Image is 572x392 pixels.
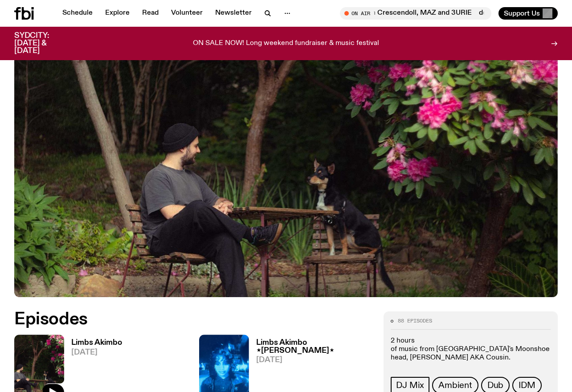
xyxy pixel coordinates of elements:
[14,311,373,327] h2: Episodes
[137,7,164,20] a: Read
[57,7,98,20] a: Schedule
[14,32,71,55] h3: SYDCITY: [DATE] & [DATE]
[166,7,208,20] a: Volunteer
[498,7,558,20] button: Support Us
[100,7,135,20] a: Explore
[396,380,424,390] span: DJ Mix
[340,7,491,20] button: On Airdot.zip with Crescendoll, MAZ and 3URIEdot.zip with Crescendoll, MAZ and 3URIE
[438,380,472,390] span: Ambient
[71,349,122,356] span: [DATE]
[71,339,122,347] h3: Limbs Akimbo
[504,9,540,17] span: Support Us
[519,380,535,390] span: IDM
[487,380,503,390] span: Dub
[193,40,379,48] p: ON SALE NOW! Long weekend fundraiser & music festival
[210,7,257,20] a: Newsletter
[391,337,551,363] p: 2 hours of music from [GEOGRAPHIC_DATA]'s Moonshoe Label head, [PERSON_NAME] AKA Cousin.
[398,318,432,323] span: 88 episodes
[256,339,373,354] h3: Limbs Akimbo ⋆[PERSON_NAME]⋆
[256,356,373,364] span: [DATE]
